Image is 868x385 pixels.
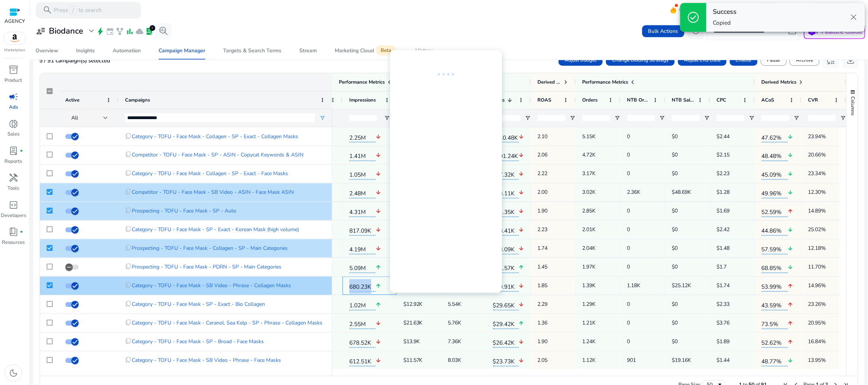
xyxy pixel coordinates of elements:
span: Archive [796,57,813,64]
span: content_copy [125,338,132,345]
span: $25.12K [672,278,703,294]
span: $13.9K [403,334,435,350]
mat-icon: arrow_downward [375,223,381,238]
mat-icon: arrow_upward [788,204,793,219]
span: 52.59% [762,205,788,217]
span: 2.22 [538,166,569,181]
span: 68.85% [762,261,788,273]
span: 1.21K [583,316,614,331]
span: book_4 [9,227,18,237]
mat-icon: arrow_downward [519,185,524,201]
span: 2.55M [349,317,375,329]
span: $0 [672,129,703,144]
span: Enable [736,57,752,64]
mat-icon: arrow_upward [375,260,381,275]
span: content_copy [125,189,132,196]
span: 2.01K [583,222,614,237]
span: 2.05 [538,353,569,368]
span: $41.57K [493,261,519,273]
span: Competitor - TOFU - Face Mask - SB Video - ASIN - Face Mask ASIN [132,185,294,200]
span: $101.24K [493,149,519,161]
span: 48.77% [762,354,788,367]
span: campaign [9,92,18,102]
span: 680.23K [349,279,375,292]
span: Performance Metrics [583,79,628,86]
button: Open Filter Menu [570,115,576,121]
mat-icon: arrow_downward [788,148,793,163]
span: $29.91K [493,279,519,292]
span: fiber_manual_record [20,149,23,153]
span: 25.02% [808,222,840,237]
span: 43.59% [762,298,788,311]
span: content_copy [125,320,132,326]
span: 5.09M [349,261,375,273]
span: 2.10 [538,129,569,144]
span: 1.90 [538,334,569,350]
span: Prospecting - TOFU - Face Mask - PDRN - SP - Main Categories [132,260,281,275]
span: Performance Metrics [339,79,385,86]
span: event [106,27,114,35]
span: Category - TOFU - Face Mask - Collagen - SP - Exact - Collagen Masks [132,129,298,144]
span: Category - TOFU - Face Mask - SB Video - Phrase - Face Masks [132,353,281,368]
span: 1.45 [538,260,569,275]
mat-icon: arrow_downward [519,241,524,257]
span: download [846,56,855,65]
span: $0 [672,204,703,219]
span: $43.09K [493,242,519,255]
span: 0 [627,148,659,163]
mat-icon: arrow_downward [788,353,793,369]
mat-icon: arrow_downward [375,129,381,145]
span: lab_profile [9,146,18,156]
mat-icon: arrow_downward [519,335,524,350]
span: $0 [672,166,703,181]
span: 678.52K [349,335,375,348]
mat-icon: arrow_downward [519,167,524,182]
span: 0 [627,241,659,256]
span: 52.62% [762,335,788,348]
span: Campaigns [125,97,150,103]
mat-icon: arrow_downward [375,167,381,182]
mat-icon: arrow_downward [375,353,381,369]
span: content_copy [125,133,132,140]
span: search_insights [159,26,168,36]
span: $2.42 [717,222,748,237]
span: Orders [583,97,598,103]
span: Change Bidding Strategy [612,57,669,64]
span: check_circle [687,11,700,24]
span: 53.99% [762,279,788,292]
span: 4.19M [349,242,375,255]
mat-icon: arrow_upward [375,279,381,294]
span: Category - TOFU - Face Mask - SP - Exact - Korean Mask (high volume) [132,222,299,237]
span: Category - TOFU - Face Mask - SP - Broad - Face Masks [132,334,264,350]
span: 612.51K [349,354,375,367]
span: 48.48% [762,149,788,161]
span: $26.42K [493,335,519,348]
mat-icon: arrow_downward [375,335,381,350]
span: cloud [135,27,144,35]
span: donut_small [9,119,18,129]
span: fiber_manual_record [20,230,23,234]
span: $110.48K [493,130,519,143]
span: refresh [691,26,700,36]
mat-icon: arrow_downward [519,204,524,219]
span: 1.05M [349,167,375,180]
span: $63.11K [493,186,519,199]
div: History [415,48,433,53]
button: Open Filter Menu [384,115,390,121]
span: $0 [672,297,703,312]
span: CVR [808,97,818,103]
button: Adjust Budget [559,55,603,66]
span: lab_profile [146,27,154,35]
span: 57.59% [762,242,788,255]
span: 817.09K [349,223,375,236]
span: 23.34% [808,166,840,181]
div: 5 [150,25,155,31]
span: 20.66% [808,148,840,163]
mat-icon: arrow_upward [788,279,793,294]
span: $61.35K [493,205,519,217]
span: $67.32K [493,167,519,180]
mat-icon: arrow_downward [788,185,793,201]
span: 23.26% [808,297,840,312]
div: Stream [299,48,317,53]
p: Resources [2,239,25,246]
